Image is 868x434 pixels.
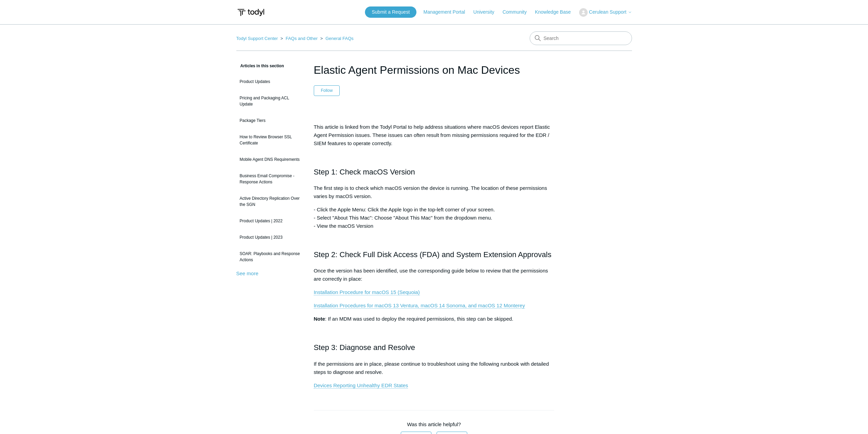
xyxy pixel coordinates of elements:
h1: Elastic Agent Permissions on Mac Devices [314,62,555,78]
a: FAQs and Other [285,36,318,41]
a: SOAR: Playbooks and Response Actions [236,247,304,266]
p: If the permissions are in place, please continue to troubleshoot using the following runbook with... [314,360,555,376]
a: Submit a Request [365,6,416,18]
a: Pricing and Packaging ACL Update [236,92,304,111]
a: Product Updates | 2022 [236,214,304,227]
span: Articles in this section [236,64,284,68]
a: Mobile Agent DNS Requirements [236,153,304,166]
li: General FAQs [319,36,354,41]
button: Cerulean Support [579,8,632,17]
img: Todyl Support Center Help Center home page [236,6,265,19]
a: Todyl Support Center [236,36,278,41]
a: How to Review Browser SSL Certificate [236,130,304,150]
a: University [473,9,501,16]
a: Active Directory Replication Over the SGN [236,192,304,211]
p: - Click the Apple Menu: Click the Apple logo in the top-left corner of your screen. - Select "Abo... [314,206,555,230]
strong: Note [314,316,325,322]
a: Product Updates | 2023 [236,231,304,244]
a: Devices Reporting Unhealthy EDR States [314,382,408,389]
a: Package Tiers [236,114,304,127]
input: Search [530,31,632,45]
h2: Step 3: Diagnose and Resolve [314,341,555,353]
h2: Step 2: Check Full Disk Access (FDA) and System Extension Approvals [314,249,555,261]
p: This article is linked from the Todyl Portal to help address situations where macOS devices repor... [314,123,555,148]
a: Management Portal [423,9,472,16]
a: Business Email Compromise - Response Actions [236,169,304,188]
a: Knowledge Base [535,9,577,16]
p: The first step is to check which macOS version the device is running. The location of these permi... [314,184,555,200]
a: See more [236,270,259,276]
span: Cerulean Support [589,9,627,15]
span: Was this article helpful? [407,421,461,427]
p: Once the version has been identified, use the corresponding guide below to review that the permis... [314,267,555,283]
li: Todyl Support Center [236,36,279,41]
a: Product Updates [236,75,304,88]
a: Installation Procedures for macOS 13 Ventura, macOS 14 Sonoma, and macOS 12 Monterey [314,303,525,309]
h2: Step 1: Check macOS Version [314,166,555,178]
a: Installation Procedure for macOS 15 (Sequoia) [314,289,420,295]
a: General FAQs [325,36,353,41]
p: : If an MDM was used to deploy the required permissions, this step can be skipped. [314,315,555,323]
a: Community [502,9,533,16]
li: FAQs and Other [279,36,319,41]
button: Follow Article [314,85,340,96]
